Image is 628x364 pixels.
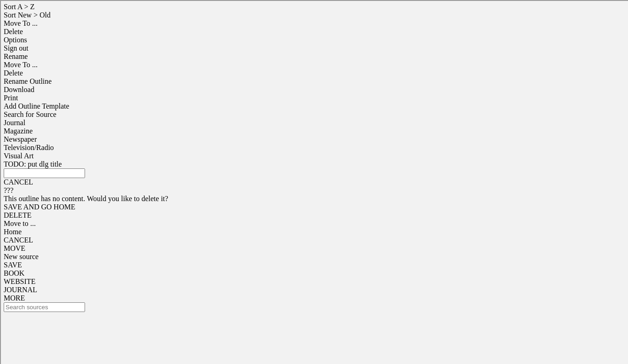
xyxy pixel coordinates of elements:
[4,212,624,220] div: DELETE
[4,295,624,303] div: MORE
[4,128,624,136] div: Magazine
[4,87,624,95] div: Download
[4,120,624,128] div: Journal
[4,161,624,169] div: TODO: put dlg title
[4,153,624,161] div: Visual Art
[4,245,624,254] div: MOVE
[4,53,624,62] div: Rename
[4,29,624,37] div: Delete
[4,4,624,12] div: Sort A > Z
[4,136,624,144] div: Newspaper
[4,237,624,245] div: CANCEL
[4,179,624,187] div: CANCEL
[4,144,624,153] div: Television/Radio
[4,303,85,313] input: Search sources
[4,12,624,20] div: Sort New > Old
[4,37,624,45] div: Options
[4,254,624,262] div: New source
[4,20,624,29] div: Move To ...
[4,278,624,287] div: WEBSITE
[4,70,624,78] div: Delete
[4,204,624,212] div: SAVE AND GO HOME
[4,187,624,196] div: ???
[4,103,624,111] div: Add Outline Template
[4,229,624,237] div: Home
[4,270,624,278] div: BOOK
[4,78,624,87] div: Rename Outline
[4,196,624,204] div: This outline has no content. Would you like to delete it?
[4,287,624,295] div: JOURNAL
[4,111,624,120] div: Search for Source
[4,62,624,70] div: Move To ...
[4,45,624,53] div: Sign out
[4,95,624,103] div: Print
[4,262,624,270] div: SAVE
[4,220,624,229] div: Move to ...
